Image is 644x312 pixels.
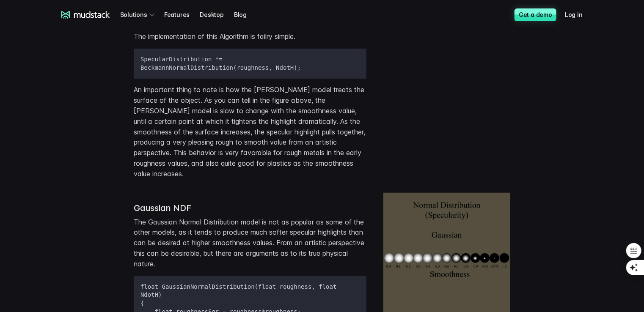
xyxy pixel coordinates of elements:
[120,7,157,22] div: Solutions
[134,85,366,179] p: An important thing to note is how the [PERSON_NAME] model treats the surface of the object. As yo...
[134,203,366,213] h3: Gaussian NDF
[61,11,110,19] a: mudstack logo
[134,49,366,79] pre: SpecularDistribution *= BeckmannNormalDistribution(roughness, NdotH);
[134,31,366,42] p: The implementation of this Algorithm is failry simple.
[234,7,257,22] a: Blog
[515,8,556,21] a: Get a demo
[134,217,366,269] p: The Gaussian Normal Distribution model is not as popular as some of the other models, as it tends...
[164,7,200,22] a: Features
[200,7,234,22] a: Desktop
[565,7,593,22] a: Log in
